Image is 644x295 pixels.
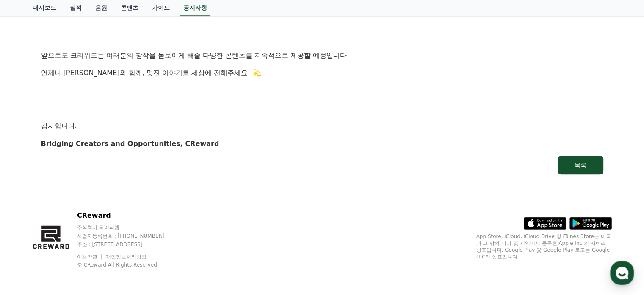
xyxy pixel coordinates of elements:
[131,237,141,244] span: 설정
[56,225,109,246] a: 대화
[3,225,56,246] a: 홈
[77,261,180,268] p: © CReward All Rights Reserved.
[41,50,603,61] p: 앞으로도 크리워드는 여러분의 창작을 돋보이게 해줄 다양한 콘텐츠를 지속적으로 제공할 예정입니다.
[77,211,180,221] p: CReward
[575,161,586,169] div: 목록
[41,156,603,174] a: 목록
[77,238,88,244] span: 대화
[27,237,32,244] span: 홈
[109,225,163,246] a: 설정
[77,254,104,260] a: 이용약관
[77,241,180,248] p: 주소 : [STREET_ADDRESS]
[41,121,603,132] p: 감사합니다.
[77,224,180,231] p: 주식회사 와이피랩
[106,254,146,260] a: 개인정보처리방침
[558,156,603,174] button: 목록
[77,233,180,239] p: 사업자등록번호 : [PHONE_NUMBER]
[41,67,603,79] p: 언제나 [PERSON_NAME]와 함께, 멋진 이야기를 세상에 전해주세요! 💫
[41,140,219,148] strong: Bridging Creators and Opportunities, CReward
[476,233,612,260] p: App Store, iCloud, iCloud Drive 및 iTunes Store는 미국과 그 밖의 나라 및 지역에서 등록된 Apple Inc.의 서비스 상표입니다. Goo...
